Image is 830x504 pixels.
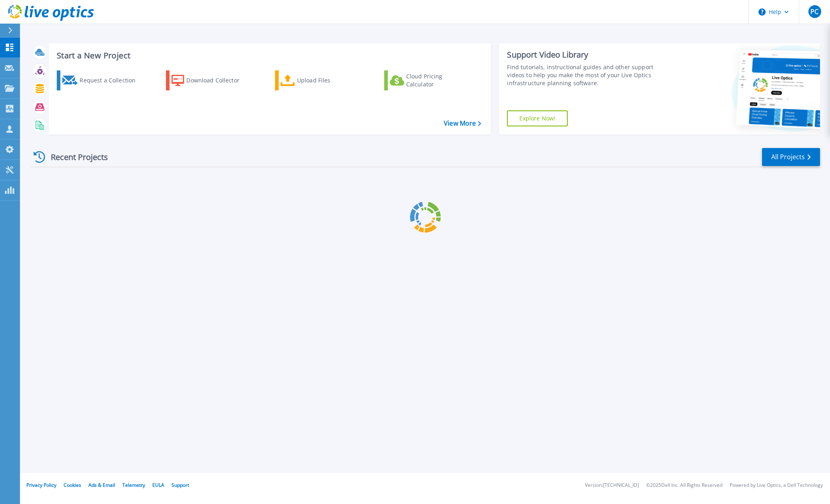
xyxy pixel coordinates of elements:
[507,50,671,60] div: Support Video Library
[507,63,671,87] div: Find tutorials, instructional guides and other support videos to help you make the most of your L...
[406,72,470,88] div: Cloud Pricing Calculator
[31,147,119,167] div: Recent Projects
[384,70,473,90] a: Cloud Pricing Calculator
[152,482,164,488] a: EULA
[172,482,189,488] a: Support
[57,70,146,90] a: Request a Collection
[275,70,364,90] a: Upload Files
[507,110,568,126] a: Explore Now!
[166,70,255,90] a: Download Collector
[646,483,722,488] li: © 2025 Dell Inc. All Rights Reserved
[297,72,361,88] div: Upload Files
[26,482,56,488] a: Privacy Policy
[64,482,81,488] a: Cookies
[80,72,144,88] div: Request a Collection
[585,483,639,488] li: Version: [TECHNICAL_ID]
[810,8,818,15] span: PC
[122,482,145,488] a: Telemetry
[57,51,481,60] h3: Start a New Project
[444,120,481,127] a: View More
[762,148,820,166] a: All Projects
[186,72,250,88] div: Download Collector
[88,482,115,488] a: Ads & Email
[730,483,823,488] li: Powered by Live Optics, a Dell Technology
